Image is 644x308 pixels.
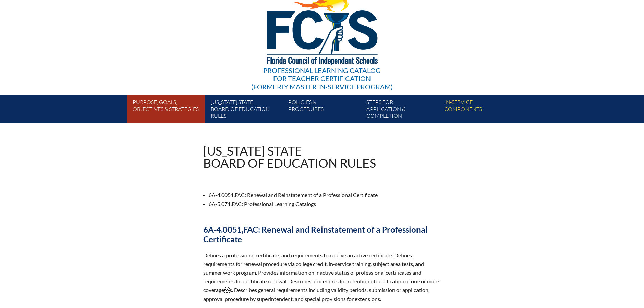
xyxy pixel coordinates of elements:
span: for Teacher Certification [273,74,371,82]
span: FAC [235,192,245,198]
a: 6A-4.0051,FAC: Renewal and Reinstatement of a Professional Certificate [199,222,445,247]
span: FAC [232,200,242,207]
a: In-servicecomponents [442,97,519,123]
span: FAC [243,224,258,234]
h1: [US_STATE] State Board of Education rules [203,145,376,169]
a: Steps forapplication & completion [364,97,442,123]
a: Purpose, goals,objectives & strategies [130,97,208,123]
a: Policies &Procedures [286,97,363,123]
li: 6A-5.071, : Professional Learning Catalogs [209,199,441,208]
p: Defines a professional certificate; and requirements to receive an active certificate. Defines re... [203,251,441,303]
li: 6A-4.0051, : Renewal and Reinstatement of a Professional Certificate [209,191,441,199]
a: [US_STATE] StateBoard of Education rules [208,97,286,123]
div: Professional Learning Catalog (formerly Master In-service Program) [251,66,393,91]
